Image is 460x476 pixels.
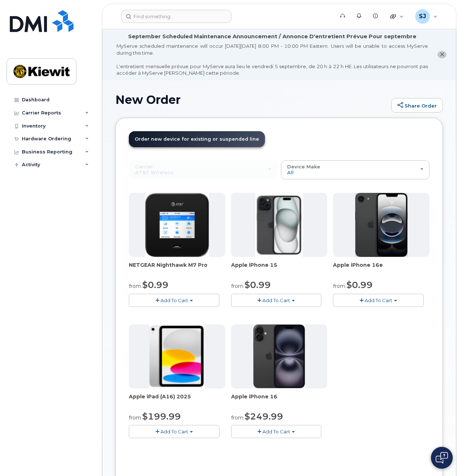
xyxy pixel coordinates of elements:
[231,425,322,438] button: Add To Cart
[255,193,304,257] img: iphone15.jpg
[262,429,290,434] span: Add To Cart
[231,283,243,289] small: from
[287,164,320,169] span: Device Make
[346,280,373,290] span: $0.99
[142,411,181,422] span: $199.99
[160,297,188,303] span: Add To Cart
[231,414,243,421] small: from
[437,51,447,59] button: close notification
[333,294,424,307] button: Add To Cart
[365,297,392,303] span: Add To Cart
[287,169,294,175] span: All
[231,261,328,276] div: Apple iPhone 15
[245,280,271,290] span: $0.99
[145,193,209,257] img: nighthawk_m7_pro.png
[129,393,225,407] div: Apple iPad (A16) 2025
[128,33,416,40] div: September Scheduled Maintenance Announcement / Annonce D'entretient Prévue Pour septembre
[149,324,205,389] img: iPad_A16.PNG
[129,414,141,421] small: from
[129,261,225,276] div: NETGEAR Nighthawk M7 Pro
[281,160,429,179] button: Device Make All
[115,93,388,106] h1: New Order
[160,429,188,434] span: Add To Cart
[129,283,141,289] small: from
[129,294,219,307] button: Add To Cart
[333,261,429,276] div: Apple iPhone 16e
[436,452,448,464] img: Open chat
[355,193,408,257] img: iphone16e.png
[129,425,219,438] button: Add To Cart
[116,43,428,77] div: MyServe scheduled maintenance will occur [DATE][DATE] 8:00 PM - 10:00 PM Eastern. Users will be u...
[253,324,305,389] img: iphone_16_plus.png
[231,393,328,407] div: Apple iPhone 16
[391,98,443,113] a: Share Order
[333,283,345,289] small: from
[135,136,259,142] span: Order new device for existing or suspended line
[245,411,283,422] span: $249.99
[142,280,168,290] span: $0.99
[262,297,290,303] span: Add To Cart
[231,294,322,307] button: Add To Cart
